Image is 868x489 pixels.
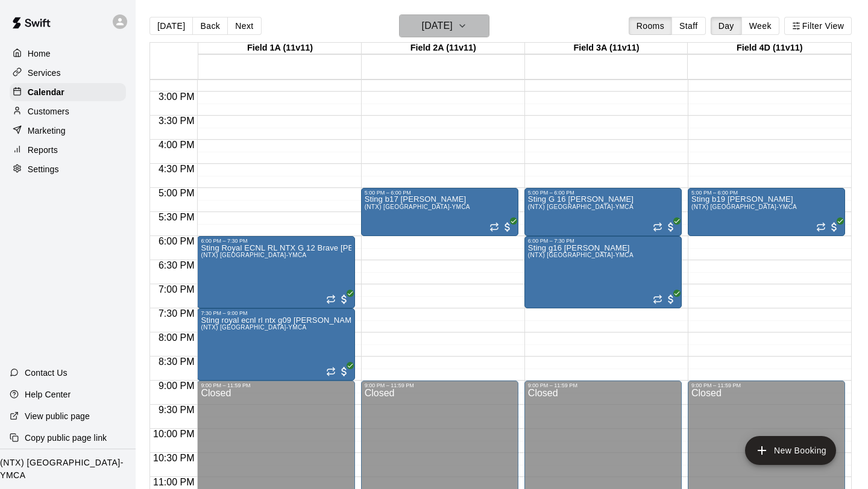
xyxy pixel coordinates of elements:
span: All customers have paid [338,293,350,305]
span: Recurring event [653,294,662,304]
div: Field 4D (11v11) [688,43,851,54]
span: (NTX) [GEOGRAPHIC_DATA]-YMCA [528,204,634,210]
div: 5:00 PM – 6:00 PM: (NTX) Flower Mound-YMCA [688,188,845,236]
span: 4:30 PM [156,164,198,174]
span: All customers have paid [665,293,677,305]
div: 5:00 PM – 6:00 PM [691,190,841,196]
p: Copy public page link [25,432,107,444]
a: Settings [10,160,126,178]
span: 7:30 PM [156,308,198,319]
div: Field 3A (11v11) [525,43,688,54]
div: Field 1A (11v11) [198,43,362,54]
button: Filter View [784,17,852,35]
span: 9:30 PM [156,405,198,415]
button: Staff [671,17,706,35]
span: 11:00 PM [150,477,197,487]
button: Back [192,17,228,35]
p: View public page [25,410,90,422]
p: Calendar [28,86,64,98]
a: Reports [10,141,126,159]
span: 6:00 PM [156,236,198,246]
span: 5:30 PM [156,212,198,222]
span: 5:00 PM [156,188,198,198]
span: 4:00 PM [156,140,198,150]
p: Help Center [25,388,71,400]
span: Recurring event [489,222,499,232]
p: Contact Us [25,367,68,379]
a: Customers [10,102,126,120]
button: Day [711,17,742,35]
a: Marketing [10,122,126,140]
div: 7:30 PM – 9:00 PM: (NTX) Flower Mound-YMCA [197,308,354,381]
div: 7:30 PM – 9:00 PM [201,310,351,316]
span: 7:00 PM [156,284,198,294]
span: Recurring event [326,294,336,304]
p: Home [28,48,51,60]
p: Marketing [28,125,66,137]
p: Customers [28,105,69,117]
a: Calendar [10,83,126,101]
span: (NTX) [GEOGRAPHIC_DATA]-YMCA [365,204,470,210]
div: 5:00 PM – 6:00 PM: (NTX) Flower Mound-YMCA [524,188,682,236]
span: 9:00 PM [156,381,198,391]
span: All customers have paid [665,221,677,233]
span: All customers have paid [828,221,840,233]
div: 9:00 PM – 11:59 PM [365,382,515,388]
div: 9:00 PM – 11:59 PM [201,382,351,388]
span: Recurring event [653,222,662,232]
span: 10:30 PM [150,453,197,463]
button: Rooms [629,17,672,35]
span: (NTX) [GEOGRAPHIC_DATA]-YMCA [528,252,634,258]
span: 8:00 PM [156,332,198,343]
div: 6:00 PM – 7:30 PM: (NTX) Flower Mound-YMCA [524,236,682,308]
span: All customers have paid [502,221,514,233]
span: 3:30 PM [156,116,198,126]
span: Recurring event [326,367,336,376]
span: 8:30 PM [156,357,198,367]
button: add [745,436,836,465]
span: (NTX) [GEOGRAPHIC_DATA]-YMCA [201,324,306,331]
div: 5:00 PM – 6:00 PM [528,190,678,196]
p: Reports [28,144,58,156]
div: 9:00 PM – 11:59 PM [528,382,678,388]
div: 5:00 PM – 6:00 PM [365,190,515,196]
span: (NTX) [GEOGRAPHIC_DATA]-YMCA [201,252,306,258]
div: 5:00 PM – 6:00 PM: (NTX) Flower Mound-YMCA [361,188,518,236]
span: All customers have paid [338,366,350,378]
p: Services [28,67,61,79]
a: Services [10,64,126,82]
a: Home [10,45,126,63]
div: Field 2A (11v11) [362,43,525,54]
button: [DATE] [149,17,193,35]
span: Recurring event [816,222,826,232]
div: 6:00 PM – 7:30 PM [201,238,351,244]
span: 3:00 PM [156,92,198,102]
button: Week [741,17,779,35]
span: 6:30 PM [156,260,198,270]
p: Settings [28,163,59,175]
div: 6:00 PM – 7:30 PM: (NTX) Flower Mound-YMCA [197,236,354,308]
span: 10:00 PM [150,429,197,439]
h6: [DATE] [422,17,453,34]
button: Next [227,17,261,35]
button: [DATE] [399,14,489,37]
div: 6:00 PM – 7:30 PM [528,238,678,244]
span: (NTX) [GEOGRAPHIC_DATA]-YMCA [691,204,797,210]
div: 9:00 PM – 11:59 PM [691,382,841,388]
